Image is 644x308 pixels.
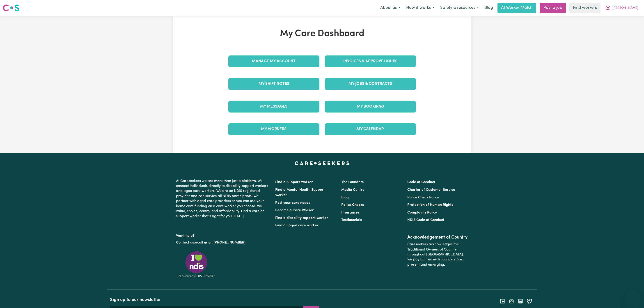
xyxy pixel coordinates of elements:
[275,201,310,205] a: Post your care needs
[602,3,641,13] button: My Account
[325,101,416,113] a: My Bookings
[228,101,319,113] a: My Messages
[341,211,359,214] a: Insurances
[228,123,319,135] a: My Workers
[500,299,505,303] a: Follow Careseekers on Facebook
[295,161,349,165] a: Careseekers home page
[228,78,319,90] a: My Shift Notes
[176,251,217,279] img: Registered NDIS provider
[176,177,270,221] p: At Careseekers we are more than just a platform. We connect individuals directly to disability su...
[275,224,319,227] a: Find an aged care worker
[176,232,270,238] p: Want help?
[407,180,435,184] a: Code of Conduct
[176,238,270,247] p: or
[407,203,453,207] a: Protection of Human Rights
[482,3,496,13] a: Blog
[527,299,532,303] a: Follow Careseekers on Twitter
[518,299,523,303] a: Follow Careseekers on LinkedIn
[569,3,600,13] a: Find workers
[275,180,313,184] a: Find a Support Worker
[275,216,328,220] a: Find a disability support worker
[176,241,194,244] a: Contact us
[407,240,468,269] p: Careseekers acknowledges the Traditional Owners of Country throughout [GEOGRAPHIC_DATA]. We pay o...
[497,3,536,13] a: AI Worker Match
[228,55,319,67] a: Manage My Account
[407,235,468,240] h2: Acknowledgement of Country
[3,4,19,12] img: Careseekers logo
[341,196,349,199] a: Blog
[341,188,364,192] a: Media Centre
[407,211,437,214] a: Complaints Policy
[325,78,416,90] a: My Jobs & Contracts
[275,209,314,212] a: Become a Care Worker
[403,3,437,13] button: How it works
[407,188,455,192] a: Charter of Customer Service
[407,218,444,222] a: NDIS Code of Conduct
[197,241,245,244] a: call us on [PHONE_NUMBER]
[377,3,403,13] button: About us
[437,3,482,13] button: Safety & resources
[3,3,19,13] a: Careseekers logo
[509,299,514,303] a: Follow Careseekers on Instagram
[325,55,416,67] a: Invoices & Approve Hours
[226,28,419,39] h1: My Care Dashboard
[341,218,362,222] a: Testimonials
[341,180,364,184] a: The Founders
[540,3,566,13] a: Post a job
[407,196,439,199] a: Police Check Policy
[110,297,319,303] h2: Sign up to our newsletter
[612,6,638,11] span: [PERSON_NAME]
[325,123,416,135] a: My Calendar
[275,188,325,197] a: Find a Mental Health Support Worker
[341,203,364,207] a: Police Checks
[626,290,640,304] iframe: Button to launch messaging window, conversation in progress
